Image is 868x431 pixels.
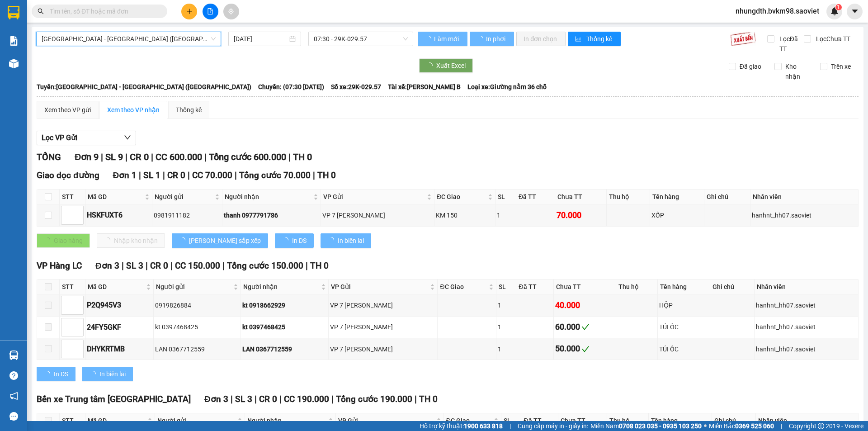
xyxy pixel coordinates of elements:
[179,237,189,243] span: loading
[42,32,216,46] span: Hà Nội - Lào Cai (Giường)
[255,394,257,404] span: |
[188,170,190,180] span: |
[322,210,433,220] div: VP 7 [PERSON_NAME]
[756,322,857,332] div: hanhnt_hh07.saoviet
[581,345,590,353] span: check
[292,236,307,246] span: In DS
[818,423,824,429] span: copyright
[170,260,173,271] span: |
[223,4,239,19] button: aim
[85,317,154,338] td: 24FY5GKF
[619,422,702,430] strong: 0708 023 035 - 0935 103 250
[150,260,168,271] span: CR 0
[37,170,99,180] span: Giao dọc đường
[87,209,151,221] div: HSKFUXT6
[242,300,327,310] div: kt 0918662929
[616,279,658,294] th: Thu hộ
[156,282,232,292] span: Người gửi
[330,322,436,332] div: VP 7 [PERSON_NAME]
[306,260,308,271] span: |
[207,8,213,14] span: file-add
[728,5,826,17] span: nhungdth.bvkm98.saoviet
[419,394,438,404] span: TH 0
[204,394,228,404] span: Đơn 3
[75,152,99,162] span: Đơn 9
[76,351,81,356] span: down
[38,8,44,14] span: search
[85,294,154,316] td: P2Q945V3
[730,32,756,46] img: 9k=
[88,282,144,292] span: Mã GD
[76,342,81,348] span: up
[329,338,438,360] td: VP 7 Phạm Văn Đồng
[554,279,616,294] th: Chưa TT
[122,260,124,271] span: |
[329,294,438,316] td: VP 7 Phạm Văn Đồng
[521,413,558,428] th: Đã TT
[830,7,839,15] img: icon-new-feature
[282,237,292,243] span: loading
[107,105,160,115] div: Xem theo VP nhận
[9,412,18,421] span: message
[76,217,81,223] span: down
[231,394,233,404] span: |
[704,424,707,428] span: ⚪️
[607,189,650,204] th: Thu hộ
[189,236,261,246] span: [PERSON_NAME] sắp xếp
[73,318,83,327] span: Increase Value
[157,416,236,426] span: Người gửi
[163,170,165,180] span: |
[125,152,127,162] span: |
[555,189,607,204] th: Chưa TT
[258,82,324,92] span: Chuyến: (07:30 [DATE])
[568,32,621,46] button: bar-chartThống kê
[284,394,329,404] span: CC 190.000
[586,34,613,44] span: Thống kê
[331,394,334,404] span: |
[42,132,77,143] span: Lọc VP Gửi
[498,322,515,332] div: 1
[330,344,436,354] div: VP 7 [PERSON_NAME]
[44,105,91,115] div: Xem theo VP gửi
[756,300,857,310] div: hanhnt_hh07.saoviet
[495,189,516,204] th: SL
[90,371,99,377] span: loading
[95,260,119,271] span: Đơn 3
[239,170,311,180] span: Tổng cước 70.000
[317,170,336,180] span: TH 0
[496,279,517,294] th: SL
[436,61,466,71] span: Xuất Excel
[243,282,319,292] span: Người nhận
[60,413,85,428] th: STT
[234,34,288,44] input: 11/08/2025
[156,152,202,162] span: CC 600.000
[155,322,240,332] div: kt 0397468425
[54,369,68,379] span: In DS
[293,152,312,162] span: TH 0
[222,260,225,271] span: |
[756,413,859,428] th: Nhân viên
[37,131,136,145] button: Lọc VP Gửi
[88,192,143,202] span: Mã GD
[516,279,554,294] th: Đã TT
[9,36,19,46] img: solution-icon
[321,204,434,226] td: VP 7 Phạm Văn Đồng
[750,189,859,204] th: Nhân viên
[581,323,590,331] span: check
[497,210,514,220] div: 1
[659,344,708,354] div: TÚI ỐC
[9,350,19,360] img: warehouse-icon
[224,210,319,220] div: thanh 0977791786
[167,170,185,180] span: CR 0
[9,392,18,400] span: notification
[336,394,412,404] span: Tổng cước 190.000
[314,32,408,46] span: 07:30 - 29K-029.57
[776,34,804,54] span: Lọc Đã TT
[509,421,511,431] span: |
[9,59,19,68] img: warehouse-icon
[203,4,218,19] button: file-add
[130,152,149,162] span: CR 0
[425,36,433,42] span: loading
[242,344,327,354] div: LAN 0367712559
[176,105,202,115] div: Thống kê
